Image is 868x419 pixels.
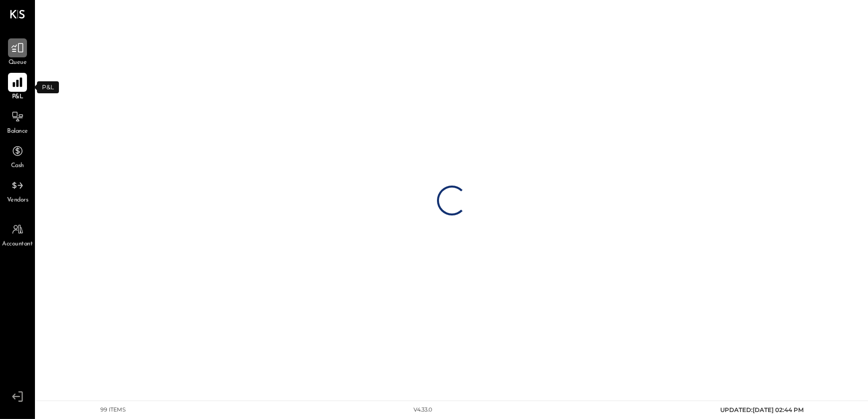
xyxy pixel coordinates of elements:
[414,406,433,414] div: v 4.33.0
[7,127,28,136] span: Balance
[7,196,28,205] span: Vendors
[12,93,23,102] span: P&L
[0,73,34,102] a: P&L
[8,58,27,67] span: Queue
[37,81,59,93] div: P&L
[11,162,24,171] span: Cash
[0,107,34,136] a: Balance
[0,220,34,249] a: Accountant
[0,142,34,171] a: Cash
[100,406,126,414] div: 99 items
[0,176,34,205] a: Vendors
[0,38,34,67] a: Queue
[2,240,33,249] span: Accountant
[720,406,804,414] span: UPDATED: [DATE] 02:44 PM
